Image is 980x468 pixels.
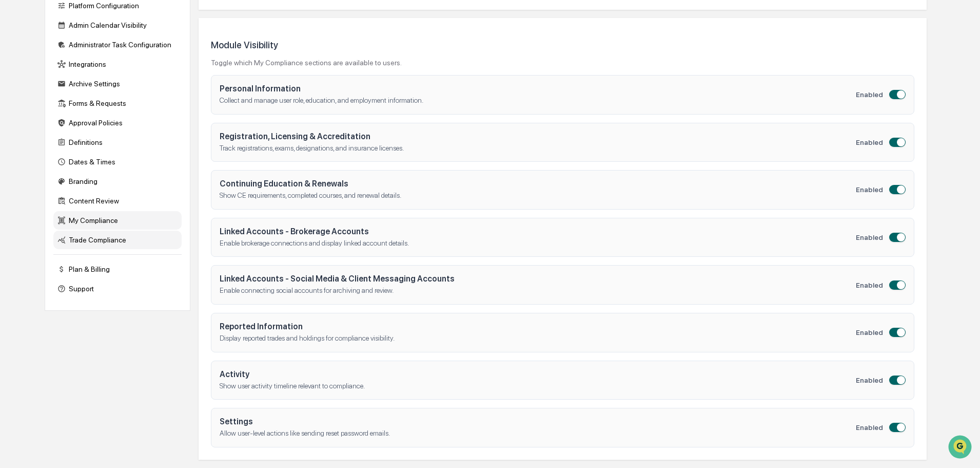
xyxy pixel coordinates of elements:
span: Enabled [856,423,883,432]
p: Enable brokerage connections and display linked account details. [220,238,856,249]
div: Forms & Requests [53,94,182,113]
span: Enabled [856,138,883,146]
span: Enabled [856,233,883,241]
div: 🔎 [10,150,18,158]
div: Trade Compliance [53,231,182,249]
span: Enabled [856,281,883,289]
a: Powered byPylon [72,174,124,182]
h4: Linked Accounts - Social Media & Client Messaging Accounts [220,274,856,284]
div: Integrations [53,55,182,73]
span: Data Lookup [21,149,65,159]
p: Track registrations, exams, designations, and insurance licenses. [220,143,856,154]
div: 🖐️ [10,130,18,139]
p: Collect and manage user role, education, and employment information. [220,96,856,106]
span: Enabled [856,376,883,384]
h4: Settings [220,417,856,426]
p: How can we help? [10,22,187,38]
span: Enabled [856,90,883,99]
p: Show user activity timeline relevant to compliance. [220,381,856,391]
div: My Compliance [53,211,182,230]
div: Toggle which My Compliance sections are available to users. [211,59,402,67]
a: 🖐️Preclearance [6,125,70,144]
p: Show CE requirements, completed courses, and renewal details. [220,191,856,201]
h4: Activity [220,369,856,379]
div: Admin Calendar Visibility [53,16,182,34]
div: Branding [53,172,182,191]
iframe: Open customer support [947,434,975,462]
div: Definitions [53,133,182,152]
button: Start new chat [174,82,187,94]
p: Enable connecting social accounts for archiving and review. [220,286,856,296]
div: Plan & Billing [53,260,182,278]
div: 🗄️ [74,130,83,139]
p: Allow user-level actions like sending reset password emails. [220,428,856,439]
h4: Continuing Education & Renewals [220,179,856,189]
h4: Linked Accounts - Brokerage Accounts [220,227,856,236]
span: Attestations [85,129,127,140]
div: Support [53,279,182,298]
div: Start new chat [35,79,168,89]
div: Administrator Task Configuration [53,35,182,54]
h4: Reported Information [220,322,856,331]
a: 🔎Data Lookup [6,145,69,163]
span: Enabled [856,328,883,336]
p: Display reported trades and holdings for compliance visibility. [220,333,856,344]
img: 1746055101610-c473b297-6a78-478c-a979-82029cc54cd1 [10,79,29,97]
div: Archive Settings [53,74,182,93]
h4: Registration, Licensing & Accreditation [220,132,856,141]
div: Content Review [53,192,182,210]
div: We're available if you need us! [35,89,130,97]
span: Preclearance [21,129,66,140]
a: 🗄️Attestations [70,125,131,144]
div: Dates & Times [53,153,182,171]
h3: Module Visibility [211,40,402,50]
h4: Personal Information [220,84,856,93]
span: Enabled [856,185,883,194]
div: Approval Policies [53,114,182,132]
span: Pylon [102,174,124,182]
